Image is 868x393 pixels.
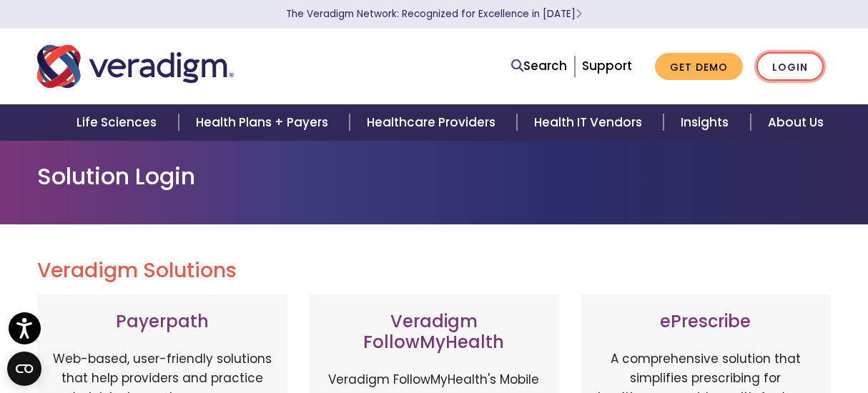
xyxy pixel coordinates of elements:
[37,163,831,190] h1: Solution Login
[286,7,582,21] a: The Veradigm Network: Recognized for Excellence in [DATE]Learn More
[511,56,567,76] a: Search
[756,52,824,81] a: Login
[655,53,743,81] a: Get Demo
[37,259,831,283] h2: Veradigm Solutions
[179,104,350,141] a: Health Plans + Payers
[582,57,632,74] a: Support
[576,7,582,21] span: Learn More
[59,104,178,141] a: Life Sciences
[595,312,817,332] h3: ePrescribe
[751,104,841,141] a: About Us
[323,312,545,353] h3: Veradigm FollowMyHealth
[664,104,750,141] a: Insights
[51,312,273,332] h3: Payerpath
[350,104,517,141] a: Healthcare Providers
[517,104,664,141] a: Health IT Vendors
[37,43,234,90] img: Veradigm logo
[7,352,41,386] button: Open CMP widget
